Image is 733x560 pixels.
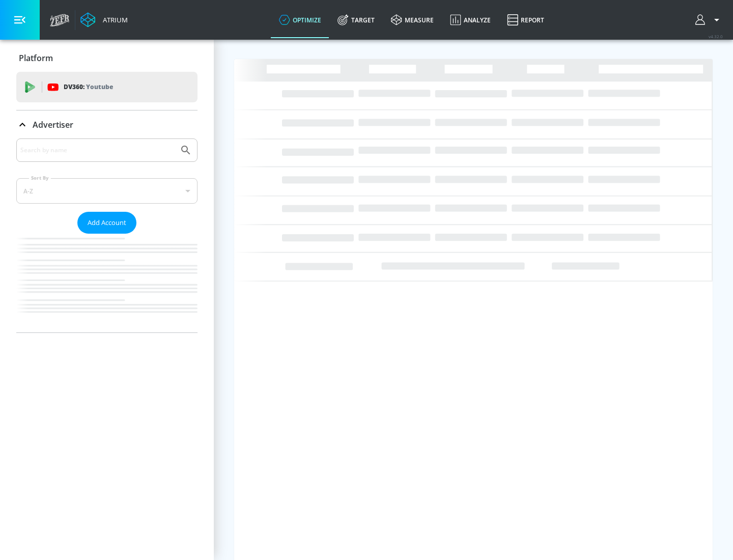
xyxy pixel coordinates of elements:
nav: list of Advertiser [16,234,198,332]
div: A-Z [16,178,198,204]
a: Target [329,2,383,38]
div: DV360: Youtube [16,72,198,102]
button: Add Account [77,212,136,234]
p: Youtube [86,81,113,92]
div: Atrium [99,15,128,24]
p: DV360: [64,81,113,93]
p: Advertiser [33,119,73,130]
a: measure [383,2,442,38]
p: Platform [19,52,53,64]
a: optimize [271,2,329,38]
a: Report [499,2,552,38]
a: Atrium [80,12,128,27]
label: Sort By [29,175,51,181]
span: v 4.32.0 [709,34,723,39]
div: Advertiser [16,138,198,332]
input: Search by name [20,144,175,157]
div: Platform [16,44,198,72]
div: Advertiser [16,110,198,139]
a: Analyze [442,2,499,38]
span: Add Account [88,217,126,229]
